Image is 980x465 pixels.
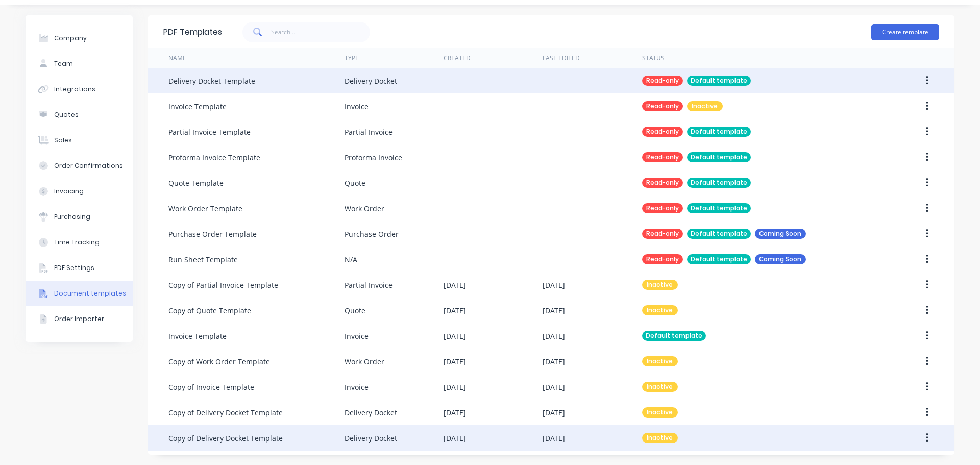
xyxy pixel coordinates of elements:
[54,263,94,273] div: PDF Settings
[687,203,751,213] div: Default template
[444,407,466,418] div: [DATE]
[26,204,133,230] button: Purchasing
[26,51,133,77] button: Team
[168,331,227,341] div: Invoice Template
[543,356,565,367] div: [DATE]
[168,54,186,63] div: Name
[168,433,283,444] div: Copy of Delivery Docket Template
[26,102,133,128] button: Quotes
[642,433,678,443] div: Inactive
[345,331,369,341] div: Invoice
[26,306,133,332] button: Order Importer
[54,110,79,119] div: Quotes
[543,305,565,316] div: [DATE]
[543,280,565,290] div: [DATE]
[345,407,397,418] div: Delivery Docket
[168,356,270,367] div: Copy of Work Order Template
[345,101,369,112] div: Invoice
[642,356,678,366] div: Inactive
[345,305,365,316] div: Quote
[271,22,371,42] input: Search...
[26,230,133,255] button: Time Tracking
[54,314,104,324] div: Order Importer
[444,433,466,444] div: [DATE]
[687,76,751,86] div: Default template
[755,229,806,239] div: Coming Soon
[345,152,402,163] div: Proforma Invoice
[687,229,751,239] div: Default template
[444,280,466,290] div: [DATE]
[642,305,678,315] div: Inactive
[54,289,126,298] div: Document templates
[168,280,278,290] div: Copy of Partial Invoice Template
[345,280,393,290] div: Partial Invoice
[168,254,238,265] div: Run Sheet Template
[642,76,683,86] div: Read-only
[26,128,133,153] button: Sales
[642,407,678,418] div: Inactive
[543,382,565,393] div: [DATE]
[168,178,224,188] div: Quote Template
[168,101,227,112] div: Invoice Template
[642,331,706,341] div: Default template
[26,77,133,102] button: Integrations
[543,331,565,341] div: [DATE]
[642,254,683,264] div: Read-only
[642,54,665,63] div: Status
[54,238,100,247] div: Time Tracking
[168,203,242,214] div: Work Order Template
[168,407,283,418] div: Copy of Delivery Docket Template
[687,127,751,137] div: Default template
[26,26,133,51] button: Company
[687,178,751,188] div: Default template
[642,280,678,290] div: Inactive
[26,153,133,179] button: Order Confirmations
[345,203,384,214] div: Work Order
[168,127,251,137] div: Partial Invoice Template
[755,254,806,264] div: Coming Soon
[345,229,399,239] div: Purchase Order
[168,229,257,239] div: Purchase Order Template
[345,127,393,137] div: Partial Invoice
[54,161,123,170] div: Order Confirmations
[345,54,359,63] div: Type
[642,178,683,188] div: Read-only
[687,254,751,264] div: Default template
[168,305,251,316] div: Copy of Quote Template
[642,127,683,137] div: Read-only
[444,305,466,316] div: [DATE]
[54,34,87,43] div: Company
[54,59,73,68] div: Team
[687,101,723,111] div: Inactive
[871,24,939,40] button: Create template
[444,331,466,341] div: [DATE]
[168,152,260,163] div: Proforma Invoice Template
[345,382,369,393] div: Invoice
[642,229,683,239] div: Read-only
[642,382,678,392] div: Inactive
[54,85,95,94] div: Integrations
[642,203,683,213] div: Read-only
[687,152,751,162] div: Default template
[26,255,133,281] button: PDF Settings
[642,152,683,162] div: Read-only
[345,356,384,367] div: Work Order
[54,187,84,196] div: Invoicing
[168,76,255,86] div: Delivery Docket Template
[345,254,357,265] div: N/A
[543,54,580,63] div: Last Edited
[444,54,471,63] div: Created
[543,433,565,444] div: [DATE]
[444,356,466,367] div: [DATE]
[345,178,365,188] div: Quote
[54,136,72,145] div: Sales
[543,407,565,418] div: [DATE]
[345,76,397,86] div: Delivery Docket
[54,212,90,222] div: Purchasing
[642,101,683,111] div: Read-only
[345,433,397,444] div: Delivery Docket
[444,382,466,393] div: [DATE]
[168,382,254,393] div: Copy of Invoice Template
[26,281,133,306] button: Document templates
[163,26,222,38] div: PDF Templates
